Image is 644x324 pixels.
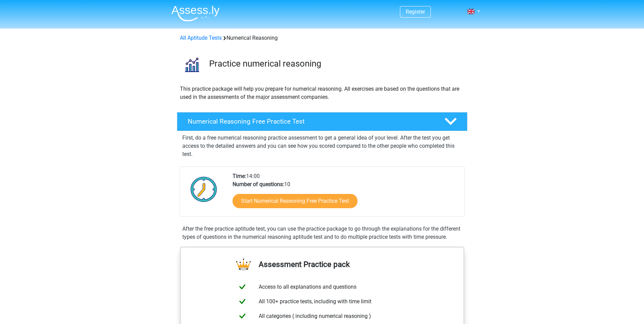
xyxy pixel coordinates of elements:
[233,181,284,187] b: Number of questions:
[188,118,434,125] h4: Numerical Reasoning Free Practice Test
[227,172,464,216] div: 14:00 10
[182,134,462,158] p: First, do a free numerical reasoning practice assessment to get a general idea of your level. Aft...
[233,173,246,179] b: Time:
[187,172,221,206] img: Clock
[171,5,220,21] img: Assessly
[177,50,206,79] img: numerical reasoning
[209,58,462,69] h3: Practice numerical reasoning
[180,225,465,241] div: After the free practice aptitude test, you can use the practice package to go through the explana...
[174,112,470,131] a: Numerical Reasoning Free Practice Test
[406,8,425,15] a: Register
[180,35,222,41] a: All Aptitude Tests
[177,34,467,42] div: Numerical Reasoning
[180,85,464,101] p: This practice package will help you prepare for numerical reasoning. All exercises are based on t...
[233,194,357,208] a: Start Numerical Reasoning Free Practice Test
